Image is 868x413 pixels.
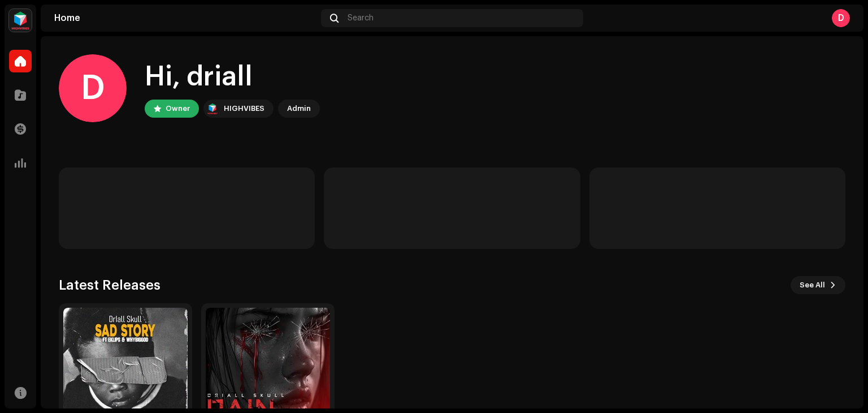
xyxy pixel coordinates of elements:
img: feab3aad-9b62-475c-8caf-26f15a9573ee [206,102,219,115]
div: Admin [287,102,311,115]
h3: Latest Releases [59,276,160,294]
div: D [832,9,850,27]
div: Owner [166,102,190,115]
div: Hi, driall [145,59,320,95]
div: HIGHVIBES [224,102,264,115]
span: See All [800,274,825,296]
span: Search [348,14,374,23]
img: feab3aad-9b62-475c-8caf-26f15a9573ee [9,9,32,32]
div: Home [54,14,316,23]
div: D [59,54,127,122]
button: See All [791,276,845,294]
